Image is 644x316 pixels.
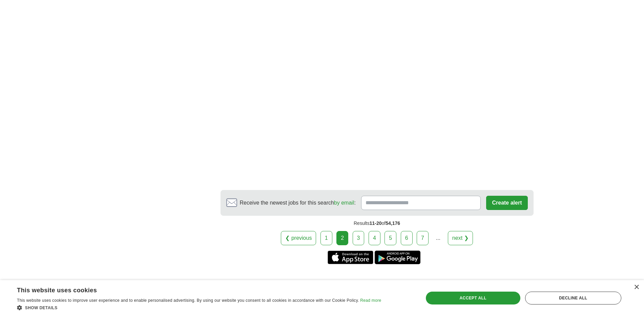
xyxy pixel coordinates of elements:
[486,196,527,210] button: Create alert
[375,251,420,264] a: Get the Android app
[25,306,58,310] span: Show details
[385,231,396,245] a: 5
[221,216,534,231] div: Results of
[369,231,380,245] a: 4
[353,231,365,245] a: 3
[336,231,348,245] div: 2
[401,231,413,245] a: 6
[17,304,381,311] div: Show details
[328,251,373,264] a: Get the iPhone app
[334,200,354,206] a: by email
[448,231,473,245] a: next ❯
[320,231,332,245] a: 1
[417,231,429,245] a: 7
[17,298,359,303] span: This website uses cookies to improve user experience and to enable personalised advertising. By u...
[370,220,382,226] span: 11-20
[281,231,316,245] a: ❮ previous
[17,284,364,294] div: This website uses cookies
[360,298,381,303] a: Read more, opens a new window
[525,292,621,304] div: Decline all
[431,231,445,245] div: ...
[386,220,400,226] span: 54,176
[426,292,520,304] div: Accept all
[634,285,639,290] div: Close
[240,199,356,207] span: Receive the newest jobs for this search :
